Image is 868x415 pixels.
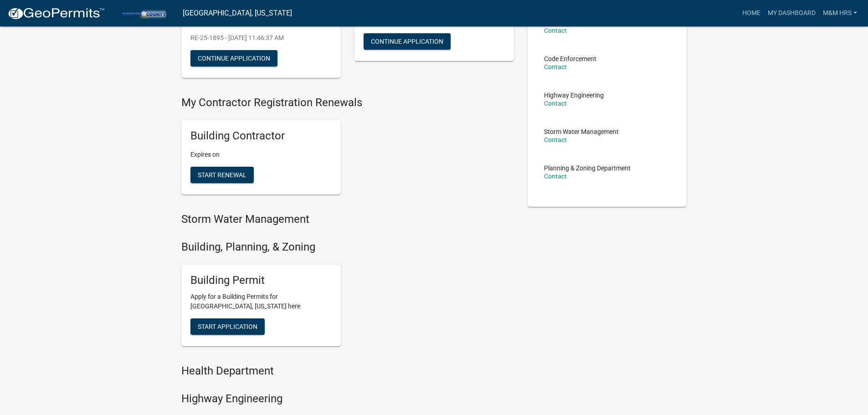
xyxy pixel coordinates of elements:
h5: Building Permit [190,274,332,287]
h4: My Contractor Registration Renewals [181,96,514,109]
p: Expires on [190,150,332,159]
h5: Building Contractor [190,129,332,143]
p: Apply for a Building Permits for [GEOGRAPHIC_DATA], [US_STATE] here [190,292,332,311]
p: Code Enforcement [544,56,596,62]
wm-registration-list-section: My Contractor Registration Renewals [181,96,514,202]
a: [GEOGRAPHIC_DATA], [US_STATE] [183,5,292,21]
a: Contact [544,100,567,107]
h4: Health Department [181,364,514,378]
a: Contact [544,173,567,180]
p: Storm Water Management [544,128,619,135]
h4: Storm Water Management [181,213,514,226]
span: Start Application [198,323,257,330]
a: M&M HRS [819,5,861,22]
button: Continue Application [190,50,277,67]
h4: Highway Engineering [181,392,514,405]
button: Start Renewal [190,167,254,183]
button: Start Application [190,318,265,335]
span: Start Renewal [198,171,247,179]
p: Planning & Zoning Department [544,165,631,171]
a: Contact [544,63,567,71]
a: Contact [544,136,567,143]
h4: Building, Planning, & Zoning [181,241,514,254]
button: Continue Application [364,33,451,50]
a: Contact [544,27,567,34]
p: RE-25-1895 - [DATE] 11:46:37 AM [190,33,332,43]
p: Highway Engineering [544,92,604,98]
img: Porter County, Indiana [112,7,175,19]
a: My Dashboard [764,5,819,22]
a: Home [739,5,764,22]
